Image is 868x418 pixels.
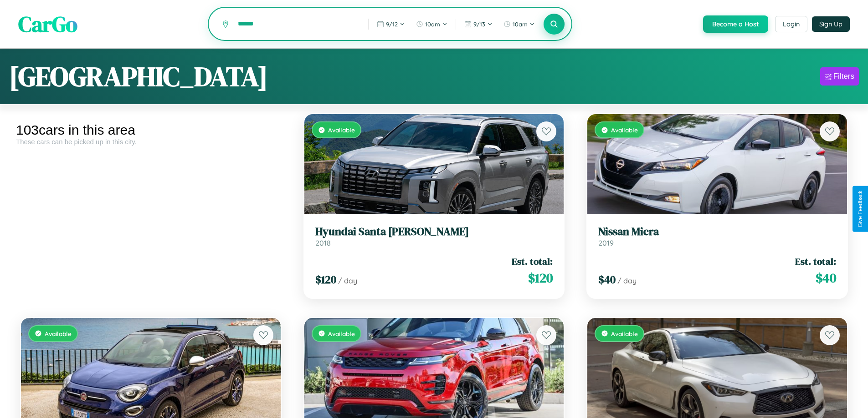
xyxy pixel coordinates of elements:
span: 10am [513,20,528,28]
h1: [GEOGRAPHIC_DATA] [9,58,268,95]
button: 9/12 [372,17,410,31]
div: Filters [833,72,854,81]
button: Filters [820,67,859,86]
span: Available [328,330,355,337]
div: 103 cars in this area [16,122,286,138]
span: 9 / 13 [473,20,485,28]
span: $ 40 [598,272,616,287]
button: 9/13 [460,17,497,31]
span: 10am [425,20,440,28]
div: Give Feedback [857,191,863,227]
button: Sign Up [812,16,850,32]
span: 2018 [315,238,331,247]
span: $ 120 [528,269,553,287]
button: 10am [499,17,539,31]
span: 9 / 12 [386,20,398,28]
span: Available [611,330,638,337]
button: 10am [411,17,452,31]
span: Available [611,126,638,134]
a: Hyundai Santa [PERSON_NAME]2018 [315,225,553,247]
span: 2019 [598,238,614,247]
span: / day [617,276,637,285]
div: These cars can be picked up in this city. [16,138,286,146]
span: Available [328,126,355,134]
span: CarGo [18,9,77,39]
button: Login [775,16,807,32]
span: Est. total: [795,255,836,268]
span: Est. total: [512,255,553,268]
h3: Nissan Micra [598,225,836,238]
span: $ 120 [315,272,336,287]
h3: Hyundai Santa [PERSON_NAME] [315,225,553,238]
button: Become a Host [703,15,768,33]
a: Nissan Micra2019 [598,225,836,247]
span: $ 40 [816,269,836,287]
span: Available [45,330,72,337]
span: / day [338,276,357,285]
